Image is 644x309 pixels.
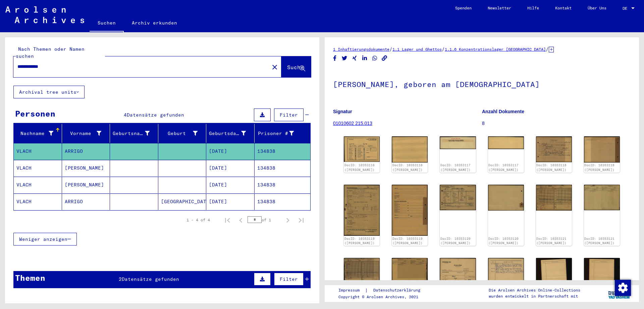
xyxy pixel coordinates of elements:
img: 004.jpg [584,258,620,303]
div: | [338,287,428,294]
mat-cell: 134838 [255,143,311,160]
button: Filter [274,108,304,121]
a: DocID: 10353116 ([PERSON_NAME]) [344,163,375,172]
img: 002.jpg [392,185,428,236]
img: yv_logo.png [607,285,632,302]
button: Share on WhatsApp [371,54,378,62]
a: 1.1 Lager und Ghettos [392,47,442,52]
mat-cell: ARRIGO [62,193,110,210]
mat-cell: [DATE] [206,193,255,210]
span: Suche [287,64,304,71]
span: / [389,46,392,52]
button: Next page [281,213,294,227]
mat-cell: 134838 [255,177,311,193]
button: Suche [281,56,311,77]
button: Filter [274,273,304,285]
div: Personen [15,107,55,120]
span: / [442,46,445,52]
mat-cell: [GEOGRAPHIC_DATA] [158,193,207,210]
mat-label: Nach Themen oder Namen suchen [16,46,85,59]
mat-cell: VLACH [14,160,62,176]
mat-cell: [PERSON_NAME] [62,160,110,176]
a: DocID: 10353117 ([PERSON_NAME]) [440,163,471,172]
a: DocID: 10353120 ([PERSON_NAME]) [440,237,471,245]
div: Nachname [16,128,62,139]
div: Geburtsdatum [209,128,254,139]
div: Geburtsdatum [209,130,246,137]
button: Last page [294,213,308,227]
div: Nachname [16,130,53,137]
div: of 1 [248,217,281,223]
button: Weniger anzeigen [13,233,77,246]
b: Anzahl Dokumente [482,109,524,114]
div: Prisoner # [257,128,303,139]
img: 002.jpg [584,185,620,210]
a: Archiv erkunden [124,15,185,31]
mat-header-cell: Prisoner # [255,124,311,143]
p: Copyright © Arolsen Archives, 2021 [338,294,428,300]
img: 001.jpg [440,136,476,149]
div: Vorname [65,128,110,139]
a: DocID: 10353119 ([PERSON_NAME]) [344,237,375,245]
div: Geburt‏ [161,128,206,139]
div: Zustimmung ändern [614,279,631,296]
p: 8 [482,120,631,127]
mat-cell: [DATE] [206,177,255,193]
button: Share on LinkedIn [361,54,368,62]
img: 002.jpg [488,258,524,308]
mat-cell: [DATE] [206,160,255,176]
span: Weniger anzeigen [19,236,67,242]
img: 002.jpg [584,136,620,163]
a: 01010602 215.013 [333,121,372,126]
a: DocID: 10353121 ([PERSON_NAME]) [584,237,614,245]
mat-cell: 134838 [255,160,311,176]
div: Prisoner # [257,130,294,137]
mat-cell: 134838 [255,193,311,210]
p: Die Arolsen Archives Online-Collections [489,287,580,293]
a: 1.1.6 Konzentrationslager [GEOGRAPHIC_DATA] [445,47,546,52]
a: DocID: 10353116 ([PERSON_NAME]) [392,163,423,172]
button: Archival tree units [13,86,85,98]
mat-cell: VLACH [14,193,62,210]
a: DocID: 10353118 ([PERSON_NAME]) [536,163,567,172]
span: Filter [280,276,298,282]
mat-header-cell: Geburtsdatum [206,124,255,143]
button: First page [221,213,234,227]
a: DocID: 10353118 ([PERSON_NAME]) [584,163,614,172]
img: 001.jpg [344,185,380,236]
mat-cell: VLACH [14,143,62,160]
div: Geburtsname [113,130,150,137]
mat-cell: VLACH [14,177,62,193]
img: 002.jpg [488,136,524,149]
div: Geburtsname [113,128,158,139]
div: Vorname [65,130,102,137]
p: wurden entwickelt in Partnerschaft mit [489,293,580,299]
a: Suchen [90,15,124,32]
a: Datenschutzerklärung [368,287,428,294]
mat-cell: [PERSON_NAME] [62,177,110,193]
a: DocID: 10353117 ([PERSON_NAME]) [488,163,519,172]
img: 001.jpg [344,258,380,283]
button: Clear [268,60,281,74]
span: 2 [119,276,122,282]
button: Share on Twitter [341,54,348,62]
div: Themen [15,272,45,284]
a: 1 Inhaftierungsdokumente [333,47,389,52]
mat-header-cell: Vorname [62,124,110,143]
img: 002.jpg [392,136,428,163]
img: 003.jpg [536,258,572,303]
mat-header-cell: Geburtsname [110,124,158,143]
span: 4 [124,112,127,118]
img: 001.jpg [344,136,380,162]
div: 1 – 4 of 4 [186,217,210,223]
img: 001.jpg [440,185,476,210]
button: Copy link [381,54,388,62]
img: 001.jpg [536,136,572,162]
a: DocID: 10353119 ([PERSON_NAME]) [392,237,423,245]
button: Share on Xing [351,54,358,62]
mat-header-cell: Geburt‏ [158,124,207,143]
h1: [PERSON_NAME], geboren am [DEMOGRAPHIC_DATA] [333,69,631,98]
img: 001.jpg [440,258,476,309]
a: Impressum [338,287,365,294]
span: Datensätze gefunden [122,276,179,282]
